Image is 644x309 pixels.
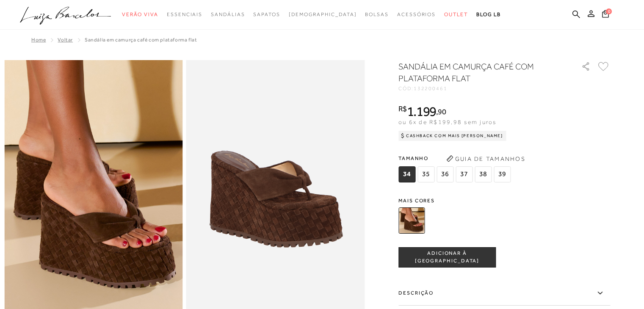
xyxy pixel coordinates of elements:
h1: SANDÁLIA EM CAMURÇA CAFÉ COM PLATAFORMA FLAT [398,61,557,84]
span: 0 [606,8,612,14]
span: 34 [398,166,415,182]
span: 39 [494,166,511,182]
span: ou 6x de R$199,98 sem juros [398,119,496,125]
span: 90 [438,107,446,116]
a: noSubCategoriesText [365,7,389,22]
span: 37 [456,166,473,182]
label: Descrição [398,281,610,306]
button: Guia de Tamanhos [443,152,528,166]
div: Cashback com Mais [PERSON_NAME] [398,131,506,141]
a: noSubCategoriesText [211,7,245,22]
a: BLOG LB [476,7,501,22]
a: noSubCategoriesText [289,7,357,22]
button: ADICIONAR À [GEOGRAPHIC_DATA] [398,247,496,268]
span: 1.199 [407,104,437,119]
span: ADICIONAR À [GEOGRAPHIC_DATA] [399,250,495,265]
span: 132200461 [414,86,448,91]
span: Sandálias [211,11,245,17]
a: noSubCategoriesText [444,7,468,22]
span: 35 [417,166,434,182]
span: Sapatos [253,11,280,17]
a: noSubCategoriesText [253,7,280,22]
span: 36 [437,166,453,182]
a: Home [31,37,46,43]
span: BLOG LB [476,11,501,17]
a: noSubCategoriesText [397,7,436,22]
span: Tamanho [398,152,513,165]
span: Essenciais [167,11,202,17]
button: 0 [600,9,611,21]
i: , [436,108,446,116]
span: Outlet [444,11,468,17]
a: noSubCategoriesText [122,7,158,22]
a: noSubCategoriesText [167,7,202,22]
i: R$ [398,105,407,113]
div: CÓD: [398,86,568,91]
img: SANDÁLIA EM CAMURÇA CAFÉ COM PLATAFORMA FLAT [398,207,425,234]
span: 38 [475,166,492,182]
span: [DEMOGRAPHIC_DATA] [289,11,357,17]
span: Acessórios [397,11,436,17]
span: Verão Viva [122,11,158,17]
span: Bolsas [365,11,389,17]
a: Voltar [58,37,73,43]
span: SANDÁLIA EM CAMURÇA CAFÉ COM PLATAFORMA FLAT [85,37,197,43]
span: Mais cores [398,198,610,203]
